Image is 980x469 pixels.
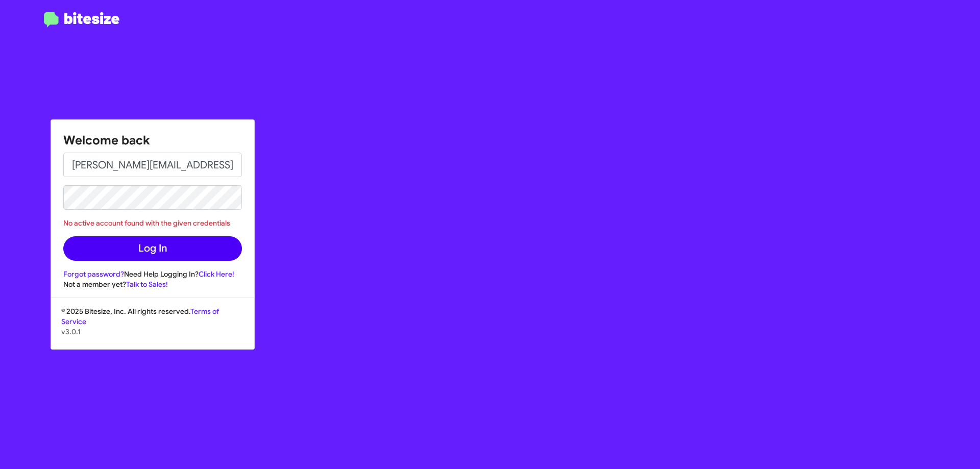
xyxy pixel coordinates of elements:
a: Talk to Sales! [126,280,168,289]
p: v3.0.1 [61,327,244,337]
a: Forgot password? [63,269,124,279]
a: Click Here! [199,269,234,279]
div: No active account found with the given credentials [63,218,242,228]
input: Email address [63,153,242,177]
h1: Welcome back [63,132,242,149]
div: © 2025 Bitesize, Inc. All rights reserved. [51,306,254,349]
button: Log In [63,236,242,261]
div: Not a member yet? [63,279,242,289]
div: Need Help Logging In? [63,269,242,279]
